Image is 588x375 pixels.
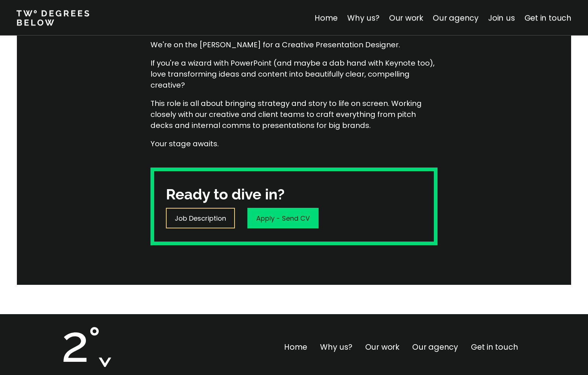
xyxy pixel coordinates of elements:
a: Our work [389,12,423,23]
a: Why us? [320,342,352,352]
a: Why us? [347,12,380,23]
a: Join us [488,12,515,23]
p: If you're a wizard with PowerPoint (and maybe a dab hand with Keynote too), love transforming ide... [150,58,438,91]
h3: Ready to dive in? [166,184,284,204]
p: This role is all about bringing strategy and story to life on screen. Working closely with our cr... [150,98,438,131]
a: Our work [365,342,399,352]
p: Job Description [175,213,226,223]
a: Get in touch [525,12,571,23]
a: Our agency [433,12,479,23]
p: We're on the [PERSON_NAME] for a Creative Presentation Designer. [150,39,438,50]
a: Job Description [166,208,235,228]
p: Apply - Send CV [256,213,310,223]
a: Home [315,12,338,23]
p: Your stage awaits. [150,138,438,149]
a: Get in touch [471,342,518,352]
a: Apply - Send CV [247,208,319,228]
a: Home [284,342,307,352]
a: Our agency [412,342,458,352]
